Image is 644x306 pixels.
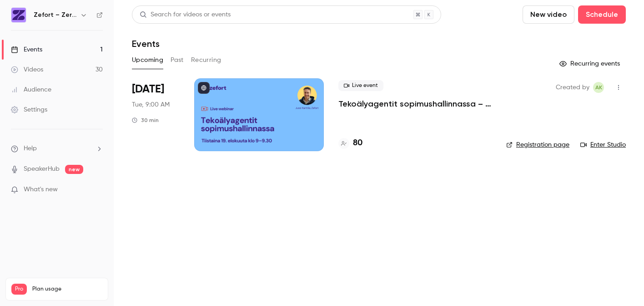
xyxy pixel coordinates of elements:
span: Anna Kauppila [593,82,604,93]
span: Created by [556,82,589,93]
li: help-dropdown-opener [11,144,103,153]
button: Past [171,53,184,67]
h4: 80 [353,137,362,149]
button: Recurring [191,53,221,67]
h1: Events [132,38,160,49]
span: What's new [24,185,58,194]
a: Enter Studio [580,140,626,149]
button: Upcoming [132,53,163,67]
button: Recurring events [555,56,626,71]
span: [DATE] [132,82,164,97]
span: AK [595,82,602,93]
a: Registration page [506,140,569,149]
iframe: Noticeable Trigger [92,186,103,194]
a: Tekoälyagentit sopimushallinnassa – tästä kaikki puhuvat juuri nyt [338,98,492,109]
h6: Zefort – Zero-Effort Contract Management [34,10,76,20]
span: Tue, 9:00 AM [132,100,170,109]
button: Schedule [578,5,626,24]
div: Videos [11,65,43,74]
div: Search for videos or events [140,10,231,20]
div: Settings [11,105,47,114]
div: Events [11,45,42,54]
div: Audience [11,85,51,94]
span: Pro [11,284,27,295]
a: SpeakerHub [24,164,60,174]
span: Live event [338,80,383,91]
span: Help [24,144,37,153]
div: 30 min [132,117,159,124]
img: Zefort – Zero-Effort Contract Management [11,8,26,22]
div: Aug 19 Tue, 9:00 AM (Europe/Helsinki) [132,78,180,151]
span: Plan usage [32,286,102,293]
a: 80 [338,137,362,149]
button: New video [523,5,574,24]
span: new [65,165,83,174]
